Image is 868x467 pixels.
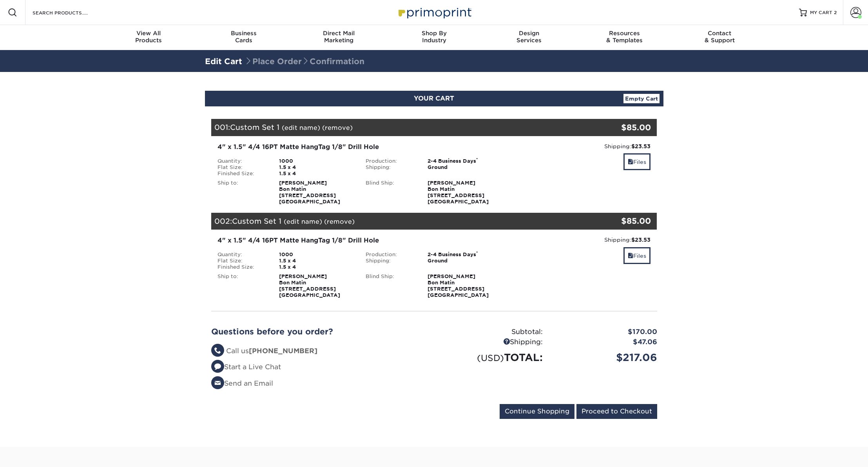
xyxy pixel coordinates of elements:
[434,337,549,347] div: Shipping:
[360,158,422,164] div: Production:
[212,258,274,264] div: Flat Size:
[273,171,360,177] div: 1.5 x 4
[631,237,651,243] strong: $23.53
[273,258,360,264] div: 1.5 x 4
[500,404,574,419] input: Continue Shopping
[583,122,651,133] div: $85.00
[196,30,291,44] div: Cards
[434,350,549,365] div: TOTAL:
[101,25,196,50] a: View AllProducts
[576,404,657,419] input: Proceed to Checkout
[549,327,663,337] div: $170.00
[360,258,422,264] div: Shipping:
[245,57,364,66] span: Place Order Confirmation
[211,379,273,387] a: Send an Email
[273,164,360,171] div: 1.5 x 4
[672,30,767,37] span: Contact
[211,346,428,356] li: Call us
[279,180,340,205] strong: [PERSON_NAME] Bon Matin [STREET_ADDRESS] [GEOGRAPHIC_DATA]
[360,164,422,171] div: Shipping:
[279,273,340,298] strong: [PERSON_NAME] Bon Matin [STREET_ADDRESS] [GEOGRAPHIC_DATA]
[360,180,422,205] div: Blind Ship:
[322,124,353,131] a: (remove)
[211,327,428,336] h2: Questions before you order?
[672,25,767,50] a: Contact& Support
[631,143,651,149] strong: $23.53
[514,236,651,244] div: Shipping:
[212,264,274,270] div: Finished Size:
[284,218,322,225] a: (edit name)
[273,158,360,164] div: 1000
[386,30,482,44] div: Industry
[623,94,660,103] a: Empty Cart
[583,215,651,227] div: $85.00
[212,158,274,164] div: Quantity:
[628,253,633,259] span: files
[211,363,281,371] a: Start a Live Chat
[230,123,279,131] span: Custom Set 1
[386,25,482,50] a: Shop ByIndustry
[196,30,291,37] span: Business
[577,30,672,37] span: Resources
[428,180,489,205] strong: [PERSON_NAME] Bon Matin [STREET_ADDRESS] [GEOGRAPHIC_DATA]
[623,153,651,170] a: Files
[212,273,274,298] div: Ship to:
[360,251,422,258] div: Production:
[211,213,583,230] div: 002:
[360,273,422,298] div: Blind Ship:
[212,251,274,258] div: Quantity:
[217,142,502,152] div: 4" x 1.5" 4/4 16PT Matte HangTag 1/8" Drill Hole
[672,30,767,44] div: & Support
[514,142,651,150] div: Shipping:
[291,30,386,44] div: Marketing
[422,258,508,264] div: Ground
[282,124,320,131] a: (edit name)
[212,164,274,171] div: Flat Size:
[482,25,577,50] a: DesignServices
[212,180,274,205] div: Ship to:
[549,337,663,347] div: $47.06
[482,30,577,44] div: Services
[273,264,360,270] div: 1.5 x 4
[273,251,360,258] div: 1000
[834,10,837,15] span: 2
[211,119,583,136] div: 001:
[205,57,242,66] a: Edit Cart
[549,350,663,365] div: $217.06
[386,30,482,37] span: Shop By
[577,25,672,50] a: Resources& Templates
[810,9,832,16] span: MY CART
[422,158,508,164] div: 2-4 Business Days
[628,159,633,165] span: files
[422,251,508,258] div: 2-4 Business Days
[249,347,317,355] strong: [PHONE_NUMBER]
[395,4,473,21] img: Primoprint
[428,273,489,298] strong: [PERSON_NAME] Bon Matin [STREET_ADDRESS] [GEOGRAPHIC_DATA]
[414,95,454,102] span: YOUR CART
[212,171,274,177] div: Finished Size:
[101,30,196,44] div: Products
[623,247,651,264] a: Files
[577,30,672,44] div: & Templates
[477,353,504,363] small: (USD)
[482,30,577,37] span: Design
[32,8,108,17] input: SEARCH PRODUCTS.....
[291,30,386,37] span: Direct Mail
[434,327,549,337] div: Subtotal:
[291,25,386,50] a: Direct MailMarketing
[232,217,281,225] span: Custom Set 1
[324,218,355,225] a: (remove)
[101,30,196,37] span: View All
[422,164,508,171] div: Ground
[217,236,502,245] div: 4" x 1.5" 4/4 16PT Matte HangTag 1/8" Drill Hole
[196,25,291,50] a: BusinessCards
